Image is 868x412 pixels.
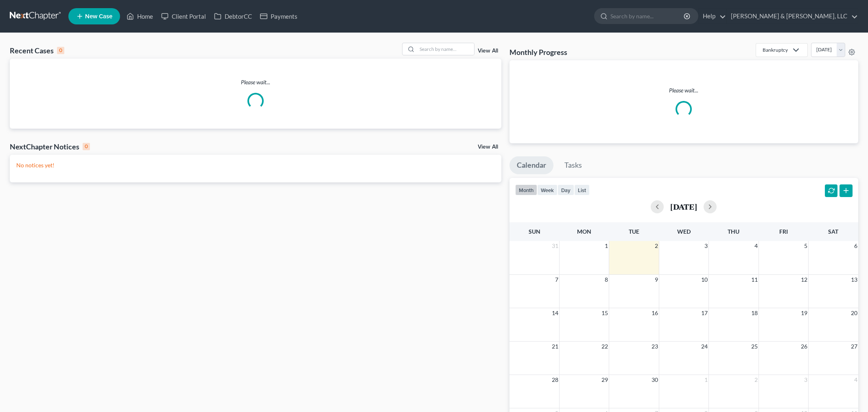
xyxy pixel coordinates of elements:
span: 2 [654,241,659,251]
div: Recent Cases [10,46,64,55]
span: 31 [551,241,559,251]
span: 11 [750,275,759,285]
span: 7 [554,275,559,285]
span: 15 [601,308,609,318]
a: Payments [256,9,302,24]
span: 22 [601,342,609,351]
input: Search by name... [610,9,685,24]
div: 0 [83,143,90,150]
div: Bankruptcy [763,46,788,53]
button: day [558,184,574,195]
span: 28 [551,375,559,385]
span: 21 [551,342,559,351]
p: Please wait... [10,78,501,86]
div: 0 [57,47,64,54]
span: Mon [577,228,591,235]
span: 27 [850,342,858,351]
span: 4 [853,375,858,385]
span: 6 [853,241,858,251]
span: 24 [700,342,708,351]
span: New Case [85,13,112,20]
a: View All [478,48,498,54]
span: 13 [850,275,858,285]
a: Calendar [509,156,553,174]
button: list [574,184,590,195]
span: 4 [754,241,759,251]
span: Sun [529,228,540,235]
span: 30 [651,375,659,385]
span: 5 [803,241,808,251]
span: 19 [800,308,808,318]
span: 1 [604,241,609,251]
button: week [537,184,558,195]
span: 2 [754,375,759,385]
span: Wed [677,228,691,235]
a: View All [478,144,498,150]
span: 12 [800,275,808,285]
a: Home [122,9,157,24]
span: 25 [750,342,759,351]
span: 26 [800,342,808,351]
h2: [DATE] [670,202,697,211]
span: 10 [700,275,708,285]
a: DebtorCC [210,9,256,24]
span: 23 [651,342,659,351]
span: Thu [728,228,739,235]
a: Help [699,9,726,24]
span: 9 [654,275,659,285]
span: 17 [700,308,708,318]
span: 18 [750,308,759,318]
span: Sat [828,228,838,235]
a: Tasks [557,156,589,174]
h3: Monthly Progress [509,47,567,57]
span: Tue [629,228,639,235]
span: 29 [601,375,609,385]
span: 3 [803,375,808,385]
span: 16 [651,308,659,318]
span: 20 [850,308,858,318]
p: No notices yet! [16,161,495,169]
span: Fri [779,228,788,235]
a: Client Portal [157,9,210,24]
span: 14 [551,308,559,318]
div: NextChapter Notices [10,142,90,151]
p: Please wait... [516,86,852,94]
input: Search by name... [417,43,474,55]
span: 8 [604,275,609,285]
button: month [515,184,537,195]
span: 1 [704,375,708,385]
a: [PERSON_NAME] & [PERSON_NAME], LLC [727,9,858,24]
span: 3 [704,241,708,251]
